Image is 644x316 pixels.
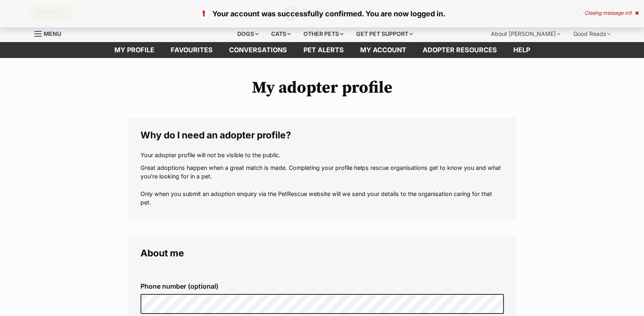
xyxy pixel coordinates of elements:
[44,30,61,37] span: Menu
[265,26,296,42] div: Cats
[128,78,516,97] h1: My adopter profile
[352,42,414,58] a: My account
[140,130,504,140] legend: Why do I need an adopter profile?
[128,118,516,219] fieldset: Why do I need an adopter profile?
[295,42,352,58] a: Pet alerts
[350,26,419,42] div: Get pet support
[221,42,295,58] a: conversations
[568,26,616,42] div: Good Reads
[232,26,264,42] div: Dogs
[140,163,504,207] p: Great adoptions happen when a great match is made. Completing your profile helps rescue organisat...
[414,42,505,58] a: Adopter resources
[140,283,504,290] label: Phone number (optional)
[106,42,163,58] a: My profile
[140,151,504,159] p: Your adopter profile will not be visible to the public.
[485,26,566,42] div: About [PERSON_NAME]
[140,248,504,258] legend: About me
[34,26,67,40] a: Menu
[298,26,349,42] div: Other pets
[505,42,538,58] a: Help
[163,42,221,58] a: Favourites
